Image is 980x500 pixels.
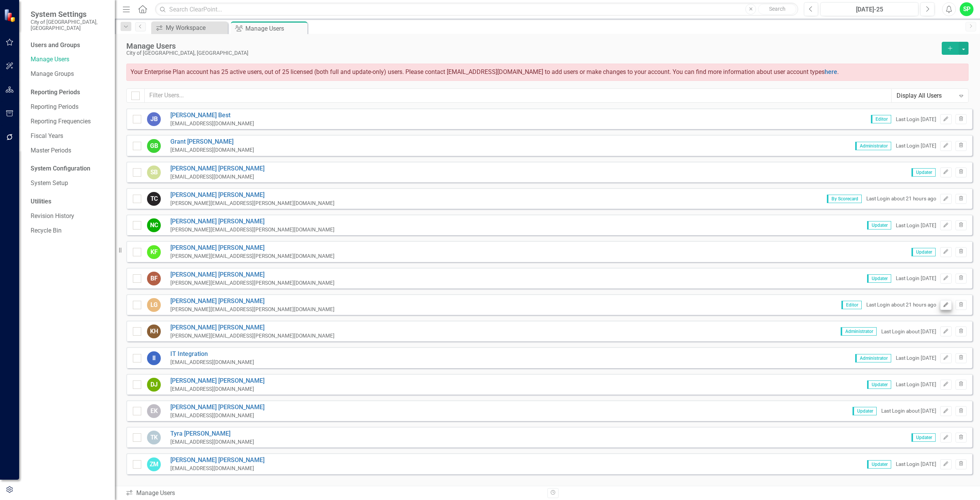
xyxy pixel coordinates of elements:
div: GB [147,139,161,153]
span: Updater [867,274,891,283]
div: Last Login [DATE] [896,222,936,229]
span: Updater [867,460,891,469]
div: TC [147,192,161,206]
span: Updater [853,407,877,415]
div: Last Login [DATE] [896,461,936,468]
div: Utilities [31,197,107,206]
div: [EMAIL_ADDRESS][DOMAIN_NAME] [170,438,254,446]
span: Updater [911,248,936,256]
div: [DATE]-25 [823,5,916,14]
a: Manage Groups [31,70,107,79]
div: [EMAIL_ADDRESS][DOMAIN_NAME] [170,173,265,180]
a: System Setup [31,179,107,188]
button: [DATE]-25 [820,2,918,16]
div: [PERSON_NAME][EMAIL_ADDRESS][PERSON_NAME][DOMAIN_NAME] [170,332,335,339]
a: [PERSON_NAME] [PERSON_NAME] [170,323,335,332]
div: Display All Users [897,91,955,100]
div: TK [147,431,161,444]
div: Last Login [DATE] [896,142,936,149]
span: Your Enterprise Plan account has 25 active users, out of 25 licensed (both full and update-only) ... [131,68,839,75]
span: By Scorecard [827,195,862,203]
div: My Workspace [166,23,226,33]
a: [PERSON_NAME] [PERSON_NAME] [170,297,335,306]
a: [PERSON_NAME] [PERSON_NAME] [170,456,265,465]
a: Revision History [31,212,107,221]
a: IT Integration [170,350,254,359]
input: Search ClearPoint... [155,3,798,16]
div: [PERSON_NAME][EMAIL_ADDRESS][PERSON_NAME][DOMAIN_NAME] [170,306,335,313]
div: LG [147,298,161,312]
span: Updater [867,221,891,230]
div: EK [147,404,161,418]
a: [PERSON_NAME] [PERSON_NAME] [170,270,335,279]
a: [PERSON_NAME] [PERSON_NAME] [170,377,265,385]
div: System Configuration [31,164,107,173]
div: KH [147,325,161,338]
a: Fiscal Years [31,132,107,141]
div: Last Login about 21 hours ago [866,301,936,308]
div: ZM [147,457,161,471]
div: Last Login about [DATE] [881,407,936,415]
div: Last Login [DATE] [896,354,936,362]
div: Users and Groups [31,41,107,50]
a: [PERSON_NAME] Best [170,111,254,120]
a: Grant [PERSON_NAME] [170,138,254,146]
a: [PERSON_NAME] [PERSON_NAME] [170,191,335,200]
span: Administrator [841,327,877,336]
a: Reporting Frequencies [31,117,107,126]
div: Last Login [DATE] [896,381,936,388]
span: Editor [841,301,862,309]
div: [PERSON_NAME][EMAIL_ADDRESS][PERSON_NAME][DOMAIN_NAME] [170,226,335,233]
span: Updater [911,433,936,442]
div: [EMAIL_ADDRESS][DOMAIN_NAME] [170,385,265,393]
a: [PERSON_NAME] [PERSON_NAME] [170,217,335,226]
div: [EMAIL_ADDRESS][DOMAIN_NAME] [170,146,254,154]
button: SP [960,2,973,16]
div: [EMAIL_ADDRESS][DOMAIN_NAME] [170,465,265,472]
div: NC [147,218,161,232]
div: [EMAIL_ADDRESS][DOMAIN_NAME] [170,359,254,366]
div: [EMAIL_ADDRESS][DOMAIN_NAME] [170,412,265,419]
div: Manage Users [126,489,542,498]
span: Administrator [855,354,891,362]
a: Recycle Bin [31,226,107,235]
div: Last Login about [DATE] [881,328,936,335]
div: Manage Users [245,24,305,33]
a: Master Periods [31,146,107,155]
div: [PERSON_NAME][EMAIL_ADDRESS][PERSON_NAME][DOMAIN_NAME] [170,279,335,287]
a: [PERSON_NAME] [PERSON_NAME] [170,164,265,173]
div: [PERSON_NAME][EMAIL_ADDRESS][PERSON_NAME][DOMAIN_NAME] [170,252,335,260]
button: Search [758,4,796,15]
a: Manage Users [31,55,107,64]
div: DJ [147,378,161,392]
div: SB [147,166,161,179]
a: [PERSON_NAME] [PERSON_NAME] [170,403,265,412]
div: [EMAIL_ADDRESS][DOMAIN_NAME] [170,120,254,127]
span: System Settings [31,10,107,19]
div: Last Login [DATE] [896,275,936,282]
a: Reporting Periods [31,103,107,111]
div: Manage Users [126,42,938,50]
div: II [147,351,161,365]
a: here [825,68,837,75]
div: Reporting Periods [31,88,107,97]
span: Administrator [855,142,891,150]
span: Search [769,6,786,12]
input: Filter Users... [144,89,892,103]
a: [PERSON_NAME] [PERSON_NAME] [170,244,335,252]
a: Tyra [PERSON_NAME] [170,430,254,438]
div: KF [147,245,161,259]
div: JB [147,112,161,126]
div: [PERSON_NAME][EMAIL_ADDRESS][PERSON_NAME][DOMAIN_NAME] [170,200,335,207]
div: City of [GEOGRAPHIC_DATA], [GEOGRAPHIC_DATA] [126,50,938,56]
div: Last Login [DATE] [896,116,936,123]
small: City of [GEOGRAPHIC_DATA], [GEOGRAPHIC_DATA] [31,19,107,31]
span: Updater [911,168,936,177]
img: ClearPoint Strategy [4,8,17,22]
span: Editor [871,115,891,123]
a: My Workspace [153,23,226,33]
div: Last Login about 21 hours ago [866,195,936,202]
div: BF [147,272,161,285]
span: Updater [867,380,891,389]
